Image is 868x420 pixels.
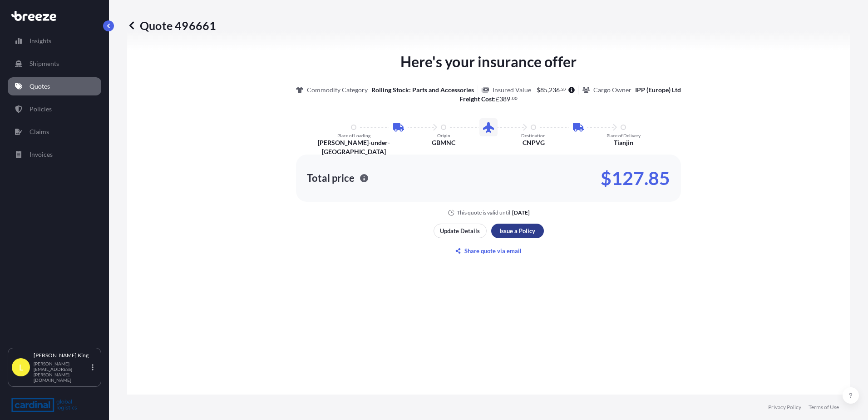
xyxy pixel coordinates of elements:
[464,246,522,255] p: Share quote via email
[34,361,90,383] p: [PERSON_NAME][EMAIL_ADDRESS][PERSON_NAME][DOMAIN_NAME]
[491,224,544,238] button: Issue a Policy
[432,138,455,147] p: GBMNC
[593,85,631,95] p: Cargo Owner
[30,82,50,91] p: Quotes
[459,95,494,103] b: Freight Cost
[8,55,101,73] a: Shipments
[8,100,101,118] a: Policies
[8,123,101,141] a: Claims
[459,95,518,104] p: :
[809,404,839,411] a: Terms of Use
[614,138,633,147] p: Tianjin
[457,209,510,216] p: This quote is valid until
[434,244,544,258] button: Share quote via email
[496,96,499,102] span: £
[493,85,531,95] p: Insured Value
[511,97,512,100] span: .
[30,150,53,159] p: Invoices
[30,59,59,68] p: Shipments
[601,171,670,185] p: $127.85
[521,133,546,138] p: Destination
[400,51,577,73] p: Here's your insurance offer
[523,138,545,147] p: CNPVG
[19,363,23,372] span: L
[440,226,480,235] p: Update Details
[337,133,370,138] p: Place of Loading
[30,105,52,114] p: Policies
[434,224,487,238] button: Update Details
[560,88,561,91] span: .
[11,398,77,412] img: organization-logo
[768,404,801,411] a: Privacy Policy
[30,127,49,136] p: Claims
[635,85,681,95] p: IPP (Europe) Ltd
[307,174,355,183] p: Total price
[312,138,395,156] p: [PERSON_NAME]-under-[GEOGRAPHIC_DATA]
[8,77,101,95] a: Quotes
[8,32,101,50] a: Insights
[307,85,368,95] p: Commodity Category
[437,133,450,138] p: Origin
[34,352,90,359] p: [PERSON_NAME] King
[499,226,535,235] p: Issue a Policy
[371,85,474,95] p: Rolling Stock: Parts and Accessories
[540,87,547,93] span: 85
[512,97,518,100] span: 00
[561,88,567,91] span: 37
[607,133,641,138] p: Place of Delivery
[547,87,549,93] span: ,
[30,36,51,45] p: Insights
[512,209,530,216] p: [DATE]
[127,18,216,33] p: Quote 496661
[499,96,510,102] span: 389
[549,87,560,93] span: 236
[537,87,540,93] span: $
[8,145,101,164] a: Invoices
